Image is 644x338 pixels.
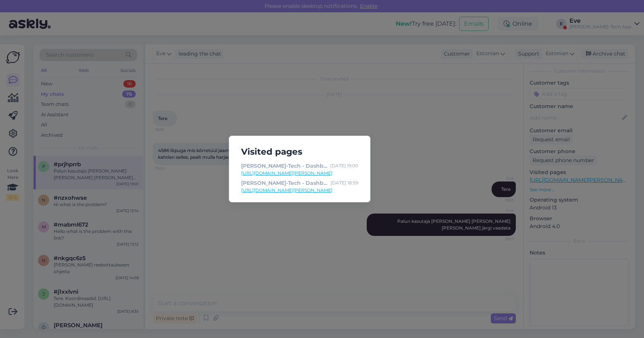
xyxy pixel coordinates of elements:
div: [PERSON_NAME]-Tech - Dashboard [241,179,328,187]
div: [PERSON_NAME]-Tech - Dashboard details [241,162,327,170]
h5: Visited pages [235,145,364,159]
div: [DATE] 19:00 [330,162,358,170]
div: [DATE] 18:59 [331,179,358,187]
a: [URL][DOMAIN_NAME][PERSON_NAME] [241,187,358,194]
a: [URL][DOMAIN_NAME][PERSON_NAME] [241,170,358,177]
